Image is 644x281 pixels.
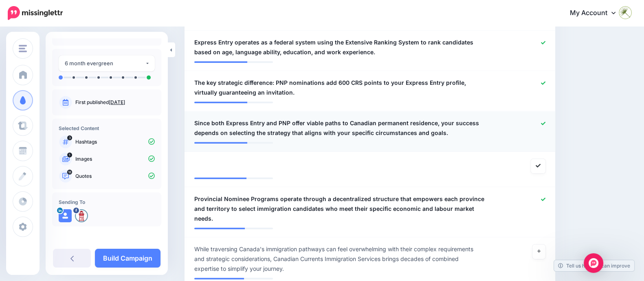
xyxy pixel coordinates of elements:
img: menu.png [19,45,27,52]
a: [DATE] [109,99,125,105]
span: 3 [67,135,72,140]
p: Quotes [75,173,155,180]
div: Open Intercom Messenger [584,253,603,273]
h4: Sending To [59,199,155,205]
span: 1 [67,153,72,157]
a: My Account [562,3,632,23]
a: Tell us how we can improve [554,260,634,271]
span: The key strategic difference: PNP nominations add 600 CRS points to your Express Entry profile, v... [194,78,485,97]
h4: Selected Content [59,125,155,131]
img: Missinglettr [8,6,63,20]
span: Since both Express Entry and PNP offer viable paths to Canadian permanent residence, your success... [194,118,485,138]
span: Express Entry operates as a federal system using the Extensive Ranking System to rank candidates ... [194,38,485,57]
span: Provincial Nominee Programs operate through a decentralized structure that empowers each province... [194,194,485,223]
p: Hashtags [75,138,155,146]
span: 18 [67,170,72,175]
span: While traversing Canada's immigration pathways can feel overwhelming with their complex requireme... [194,244,485,274]
button: 6 month evergreen [59,55,155,71]
img: user_default_image.png [59,209,72,222]
p: Images [75,155,155,163]
p: First published [75,99,155,106]
img: 492302255_122102970692840967_6659836959717780791_n-bsa153596.jpg [75,209,88,222]
div: 6 month evergreen [65,59,145,68]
